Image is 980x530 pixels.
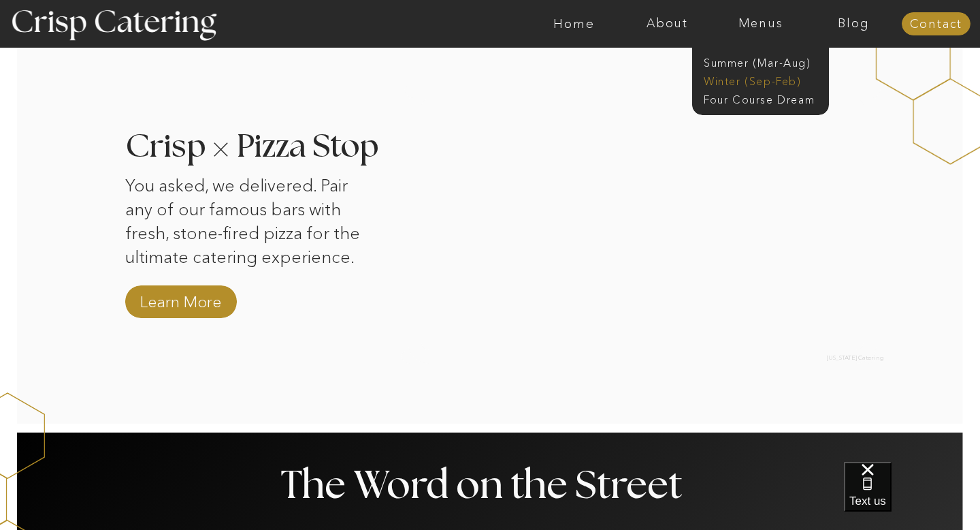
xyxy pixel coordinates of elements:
a: Menus [714,17,807,31]
a: Contact [902,18,970,31]
iframe: podium webchat widget bubble [844,462,980,530]
h2: [US_STATE] Catering [827,354,933,367]
p: The Word on the Street [281,467,700,507]
a: Home [527,17,621,31]
p: You asked, we delivered. Pair any of our famous bars with fresh, stone-fired pizza for the ultima... [125,174,362,271]
a: Blog [807,17,900,31]
a: About [621,17,714,31]
a: Four Course Dream [704,92,826,105]
h3: Crisp Pizza Stop [125,131,401,157]
a: Learn More [135,291,226,315]
a: Summer (Mar-Aug) [704,55,826,68]
a: Winter (Sep-Feb) [704,74,815,87]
